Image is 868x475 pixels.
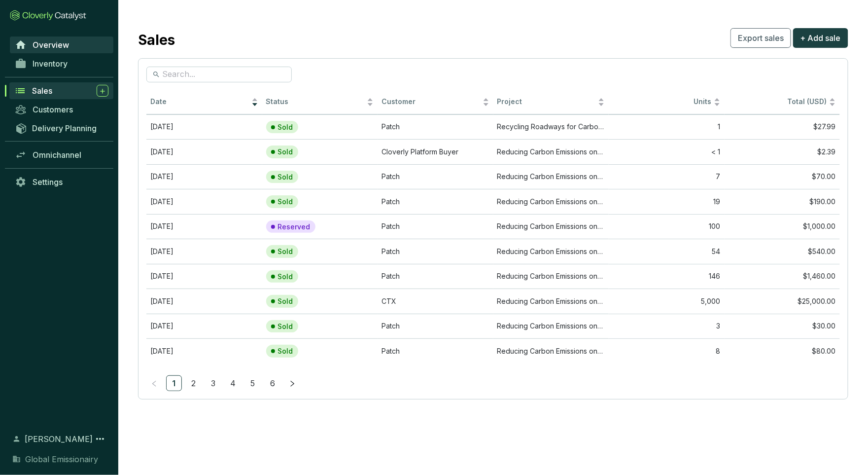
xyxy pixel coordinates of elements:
[33,150,81,160] span: Omnichannel
[278,123,293,132] p: Sold
[278,173,293,182] p: Sold
[609,214,725,239] td: 100
[493,239,609,264] td: Reducing Carbon Emissions on I-64 Capacity Improvement Project with the use of FSB and emulsion a...
[378,114,493,140] td: Patch
[725,164,840,189] td: $70.00
[25,433,93,445] span: [PERSON_NAME]
[609,289,725,314] td: 5,000
[609,90,725,114] th: Units
[10,101,113,118] a: Customers
[150,97,249,107] span: Date
[146,90,262,114] th: Date
[725,189,840,214] td: $190.00
[378,189,493,214] td: Patch
[265,375,280,391] li: 6
[378,264,493,289] td: Patch
[278,147,293,156] p: Sold
[146,264,262,289] td: Mar 06 2025
[609,139,725,164] td: < 1
[25,453,98,465] span: Global Emissionairy
[9,82,113,99] a: Sales
[725,314,840,339] td: $30.00
[32,123,97,133] span: Delivery Planning
[226,376,241,391] a: 4
[493,189,609,214] td: Reducing Carbon Emissions on I-64 Capacity Improvement Project with the use of FSB and emulsion a...
[730,28,791,48] button: Export sales
[10,174,113,190] a: Settings
[278,272,293,281] p: Sold
[146,139,262,164] td: Apr 10 2025
[378,164,493,189] td: Patch
[378,289,493,314] td: CTX
[146,375,162,391] li: Previous Page
[33,59,68,69] span: Inventory
[262,90,378,114] th: Status
[245,376,260,391] a: 5
[33,40,69,50] span: Overview
[10,37,113,53] a: Overview
[378,90,493,114] th: Customer
[378,239,493,264] td: Patch
[725,239,840,264] td: $540.00
[725,114,840,140] td: $27.99
[186,375,202,391] li: 2
[382,97,481,107] span: Customer
[186,376,201,391] a: 2
[609,114,725,140] td: 1
[378,139,493,164] td: Cloverly Platform Buyer
[10,146,113,163] a: Omnichannel
[609,338,725,364] td: 8
[146,338,262,364] td: Feb 25 2025
[493,264,609,289] td: Reducing Carbon Emissions on I-64 Capacity Improvement Project with the use of FSB and emulsion a...
[725,214,840,239] td: $1,000.00
[206,375,221,391] li: 3
[788,97,827,106] span: Total (USD)
[738,32,784,44] span: Export sales
[278,347,293,356] p: Sold
[146,114,262,140] td: May 09 2025
[162,69,277,80] input: Search...
[146,214,262,239] td: Mar 06 2025
[33,105,73,114] span: Customers
[151,380,158,387] span: left
[609,239,725,264] td: 54
[609,314,725,339] td: 3
[32,86,52,96] span: Sales
[493,338,609,364] td: Reducing Carbon Emissions on I-64 Capacity Improvement Project with the use of FSB and emulsion a...
[609,164,725,189] td: 7
[146,375,162,391] button: left
[725,338,840,364] td: $80.00
[278,297,293,306] p: Sold
[493,289,609,314] td: Reducing Carbon Emissions on I-64 Capacity Improvement Project with the use of FSB and emulsion a...
[146,289,262,314] td: Feb 28 2025
[167,376,181,391] a: 1
[206,376,221,391] a: 3
[278,322,293,331] p: Sold
[800,32,841,44] span: + Add sale
[278,247,293,256] p: Sold
[278,197,293,206] p: Sold
[10,120,113,136] a: Delivery Planning
[146,314,262,339] td: Feb 26 2025
[138,30,175,50] h2: Sales
[493,214,609,239] td: Reducing Carbon Emissions on I-64 Capacity Improvement Project with the use of FSB and emulsion a...
[146,239,262,264] td: Mar 06 2025
[493,164,609,189] td: Reducing Carbon Emissions on I-64 Capacity Improvement Project with the use of FSB and emulsion a...
[266,97,365,107] span: Status
[725,139,840,164] td: $2.39
[725,289,840,314] td: $25,000.00
[278,222,311,231] p: Reserved
[146,164,262,189] td: Mar 14 2025
[225,375,241,391] li: 4
[378,214,493,239] td: Patch
[245,375,261,391] li: 5
[378,338,493,364] td: Patch
[609,264,725,289] td: 146
[33,177,63,187] span: Settings
[166,375,182,391] li: 1
[146,189,262,214] td: Mar 10 2025
[265,376,280,391] a: 6
[493,90,609,114] th: Project
[378,314,493,339] td: Patch
[725,264,840,289] td: $1,460.00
